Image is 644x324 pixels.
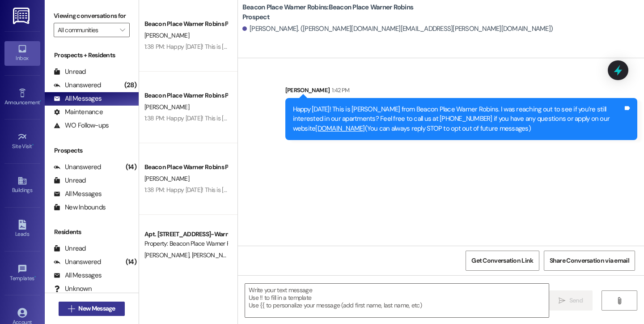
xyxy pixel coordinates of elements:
div: Unanswered [54,257,101,267]
span: Send [569,296,583,305]
div: Beacon Place Warner Robins Prospect [144,162,227,172]
span: [PERSON_NAME] [144,251,192,259]
button: Share Conversation via email [544,251,635,271]
div: [PERSON_NAME] [285,85,637,98]
span: • [34,274,36,280]
div: [PERSON_NAME]. ([PERSON_NAME][DOMAIN_NAME][EMAIL_ADDRESS][PERSON_NAME][DOMAIN_NAME]) [242,24,553,34]
div: Happy [DATE]! This is [PERSON_NAME] from Beacon Place Warner Robins. I was reaching out to see if... [293,105,623,133]
a: Leads [4,217,40,241]
div: Beacon Place Warner Robins Prospect [144,19,227,29]
i:  [559,297,565,304]
i:  [120,26,125,34]
span: [PERSON_NAME] [191,251,236,259]
span: Share Conversation via email [550,256,629,265]
a: [DOMAIN_NAME] [315,124,364,133]
a: Site Visit • [4,129,40,153]
a: Templates • [4,261,40,286]
input: All communities [58,23,115,37]
div: Unanswered [54,81,101,90]
div: Beacon Place Warner Robins Prospect [144,91,227,100]
div: Unknown [54,284,92,294]
div: Unread [54,244,86,253]
span: New Message [78,304,115,313]
div: Unread [54,176,86,185]
div: Unread [54,67,86,77]
span: • [40,98,41,104]
button: Send [549,290,593,311]
div: New Inbounds [54,203,106,212]
label: Viewing conversations for [54,9,130,23]
a: Inbox [4,41,40,65]
div: Residents [45,227,139,237]
div: All Messages [54,94,102,103]
div: All Messages [54,271,102,280]
div: (14) [123,160,139,174]
div: Prospects [45,146,139,155]
div: WO Follow-ups [54,121,109,130]
div: Property: Beacon Place Warner Robins [144,239,227,248]
span: [PERSON_NAME] [144,31,189,39]
a: Buildings [4,173,40,197]
i:  [68,305,75,312]
div: All Messages [54,189,102,199]
img: ResiDesk Logo [13,8,31,24]
button: New Message [59,302,125,316]
div: Maintenance [54,107,103,117]
span: [PERSON_NAME] [144,175,189,183]
span: Get Conversation Link [471,256,533,265]
div: Prospects + Residents [45,51,139,60]
div: 1:42 PM [330,85,349,95]
div: Unanswered [54,162,101,172]
b: Beacon Place Warner Robins: Beacon Place Warner Robins Prospect [242,3,421,22]
button: Get Conversation Link [466,251,539,271]
div: (14) [123,255,139,269]
span: [PERSON_NAME] [144,103,189,111]
div: (28) [122,78,139,92]
span: • [32,142,34,148]
i:  [616,297,623,304]
div: Apt. [STREET_ADDRESS]-Warner Robins, LLC [144,230,227,239]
